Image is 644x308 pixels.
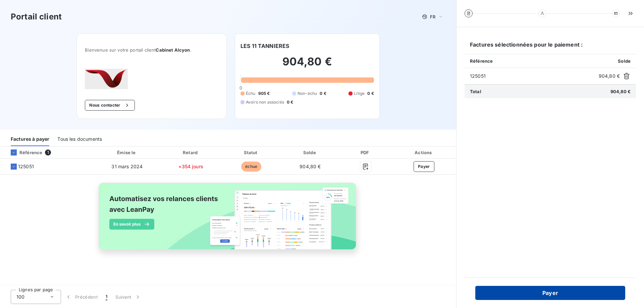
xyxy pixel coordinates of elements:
[470,73,596,79] span: 125051
[475,286,625,300] button: Payer
[111,290,145,304] button: Suivant
[111,164,143,169] span: 31 mars 2024
[393,149,455,156] div: Actions
[57,132,102,146] div: Tous les documents
[11,132,49,146] div: Factures à payer
[282,149,338,156] div: Solde
[11,11,62,23] h3: Portail client
[465,41,636,54] h6: Factures sélectionnées pour le paiement :
[18,163,34,170] span: 125051
[85,47,218,53] span: Bienvenue sur votre portail client .
[102,290,111,304] button: 1
[287,99,293,105] span: 0 €
[430,14,435,19] span: FR
[246,99,284,105] span: Avoirs non associés
[414,161,434,172] button: Payer
[162,149,220,156] div: Retard
[16,294,24,300] span: 100
[85,69,128,89] img: Company logo
[95,149,159,156] div: Émise le
[178,164,203,169] span: +354 jours
[470,89,481,94] span: Total
[300,164,321,169] span: 904,80 €
[470,58,493,64] span: Référence
[93,179,364,261] img: banner
[367,90,374,97] span: 0 €
[298,90,317,97] span: Non-échu
[341,149,390,156] div: PDF
[85,100,135,111] button: Nous contacter
[106,294,107,300] span: 1
[258,90,270,97] span: 905 €
[354,90,365,97] span: Litige
[610,89,631,94] span: 904,80 €
[45,149,51,156] span: 1
[223,149,280,156] div: Statut
[320,90,326,97] span: 0 €
[599,73,620,79] span: 904,80 €
[246,90,256,97] span: Échu
[156,47,190,53] span: Cabinet Alcyon
[240,55,374,75] h2: 904,80 €
[618,58,631,64] span: Solde
[241,162,261,172] span: échue
[5,149,42,156] div: Référence
[239,85,242,90] span: 0
[61,290,102,304] button: Précédent
[240,42,289,50] h6: LES 11 TANNIERES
